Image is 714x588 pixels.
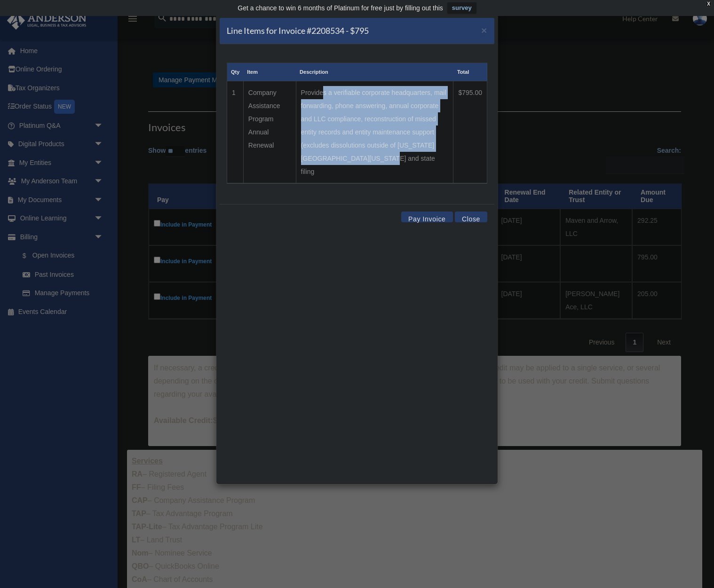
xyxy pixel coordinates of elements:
[481,25,487,36] span: ×
[453,63,487,81] th: Total
[481,25,487,35] button: Close
[455,212,487,222] button: Close
[706,1,712,7] div: close
[227,81,244,184] td: 1
[227,25,369,37] h5: Line Items for Invoice #2208534 - $795
[401,212,453,222] button: Pay Invoice
[296,81,453,184] td: Provides a verifiable corporate headquarters, mail forwarding, phone answering, annual corporate ...
[243,81,296,184] td: Company Assistance Program Annual Renewal
[243,63,296,81] th: Item
[447,2,476,14] a: survey
[453,81,487,184] td: $795.00
[238,2,443,14] div: Get a chance to win 6 months of Platinum for free just by filling out this
[296,63,453,81] th: Description
[227,63,244,81] th: Qty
